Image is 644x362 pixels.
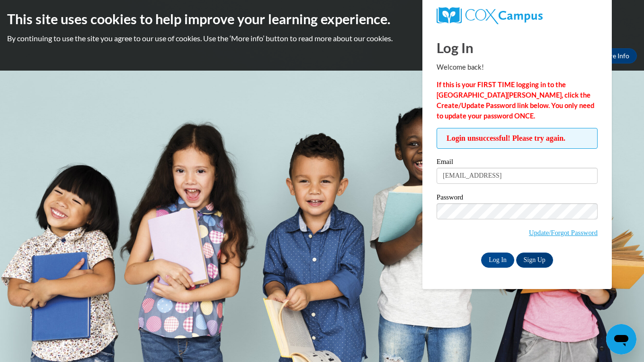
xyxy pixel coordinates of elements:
a: More Info [592,48,637,63]
a: Update/Forgot Password [529,229,598,236]
label: Password [437,194,598,203]
iframe: Button to launch messaging window [606,324,636,354]
span: Login unsuccessful! Please try again. [437,128,598,149]
label: Email [437,158,598,168]
img: COX Campus [437,7,543,24]
p: Welcome back! [437,62,598,72]
h1: Log In [437,38,598,57]
h2: This site uses cookies to help improve your learning experience. [7,9,637,28]
p: By continuing to use the site you agree to our use of cookies. Use the ‘More info’ button to read... [7,33,637,44]
input: Log In [481,253,514,268]
strong: If this is your FIRST TIME logging in to the [GEOGRAPHIC_DATA][PERSON_NAME], click the Create/Upd... [437,81,594,120]
a: COX Campus [437,7,598,24]
a: Sign Up [516,253,553,268]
